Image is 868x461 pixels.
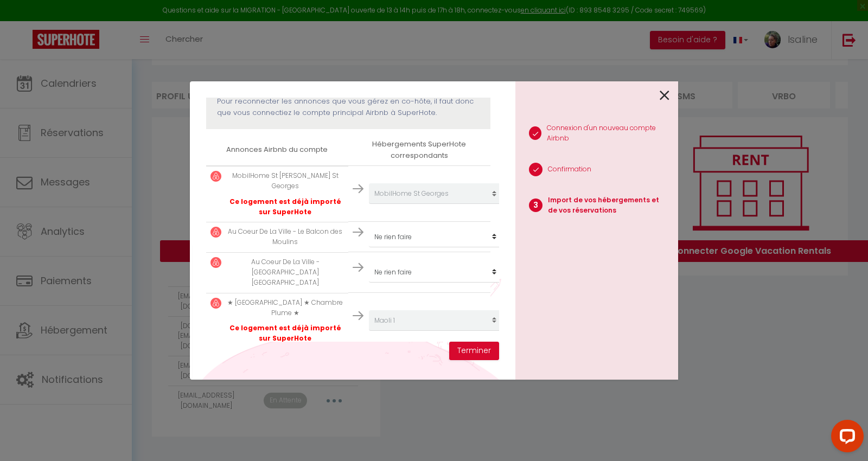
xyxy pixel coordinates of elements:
[227,298,344,318] p: ★ [GEOGRAPHIC_DATA] ★ Chambre Plume ★
[548,195,669,216] p: Import de vos hébergements et de vos réservations
[348,135,490,165] th: Hébergements SuperHote correspondants
[217,96,480,118] p: Pour reconnecter les annonces que vous gérez en co-hôte, il faut donc que vous connectiez le comp...
[548,164,591,175] p: Confirmation
[547,123,669,144] p: Connexion d'un nouveau compte Airbnb
[206,135,348,165] th: Annonces Airbnb du compte
[529,199,542,212] span: 3
[227,257,344,288] p: Au Coeur De La Ville - [GEOGRAPHIC_DATA] [GEOGRAPHIC_DATA]
[449,342,499,360] button: Terminer
[227,171,344,191] p: MobilHome St [PERSON_NAME] St Georges
[227,323,344,344] p: Ce logement est déjà importé sur SuperHote
[227,227,344,247] p: Au Coeur De La Ville - Le Balcon des Moulins
[227,197,344,217] p: Ce logement est déjà importé sur SuperHote
[822,415,868,461] iframe: LiveChat chat widget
